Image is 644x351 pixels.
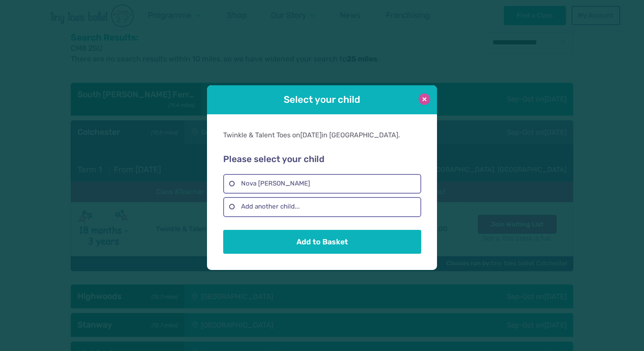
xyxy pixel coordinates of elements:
h2: Please select your child [223,154,421,165]
span: [DATE] [300,131,322,139]
h1: Select your child [231,93,413,106]
label: Add another child... [223,197,421,217]
button: Add to Basket [223,230,421,254]
div: Twinkle & Talent Toes on in [GEOGRAPHIC_DATA]. [223,131,421,140]
label: Nova [PERSON_NAME] [223,174,421,194]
